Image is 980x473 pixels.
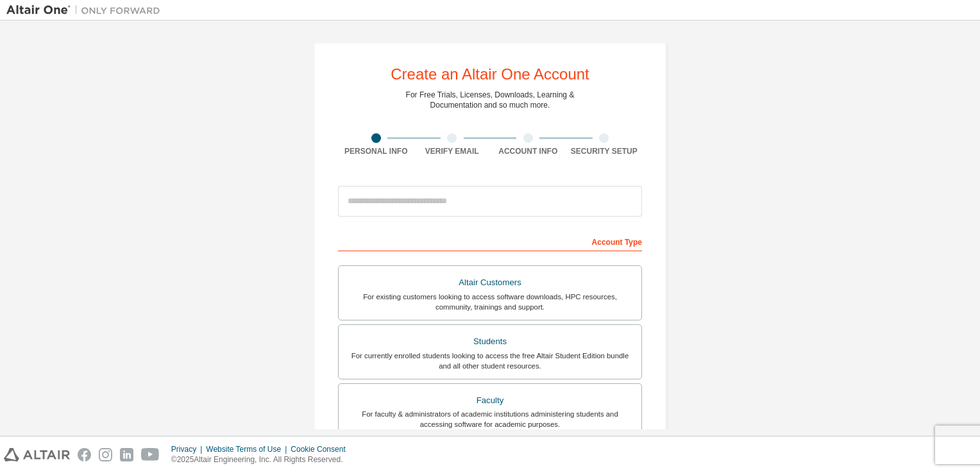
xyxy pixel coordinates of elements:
[4,448,70,461] img: altair_logo.svg
[346,392,634,410] div: Faculty
[99,448,112,461] img: instagram.svg
[490,146,566,156] div: Account Info
[120,448,133,461] img: linkedin.svg
[206,444,291,454] div: Website Terms of Use
[346,333,634,351] div: Students
[338,146,414,156] div: Personal Info
[346,409,634,429] div: For faculty & administrators of academic institutions administering students and accessing softwa...
[566,146,643,156] div: Security Setup
[346,292,634,312] div: For existing customers looking to access software downloads, HPC resources, community, trainings ...
[171,444,206,454] div: Privacy
[141,448,160,461] img: youtube.svg
[346,274,634,292] div: Altair Customers
[414,146,491,156] div: Verify Email
[6,4,167,17] img: Altair One
[391,67,589,82] div: Create an Altair One Account
[338,231,642,251] div: Account Type
[406,90,575,110] div: For Free Trials, Licenses, Downloads, Learning & Documentation and so much more.
[78,448,91,461] img: facebook.svg
[171,454,353,465] p: © 2025 Altair Engineering, Inc. All Rights Reserved.
[346,351,634,371] div: For currently enrolled students looking to access the free Altair Student Edition bundle and all ...
[291,444,353,454] div: Cookie Consent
